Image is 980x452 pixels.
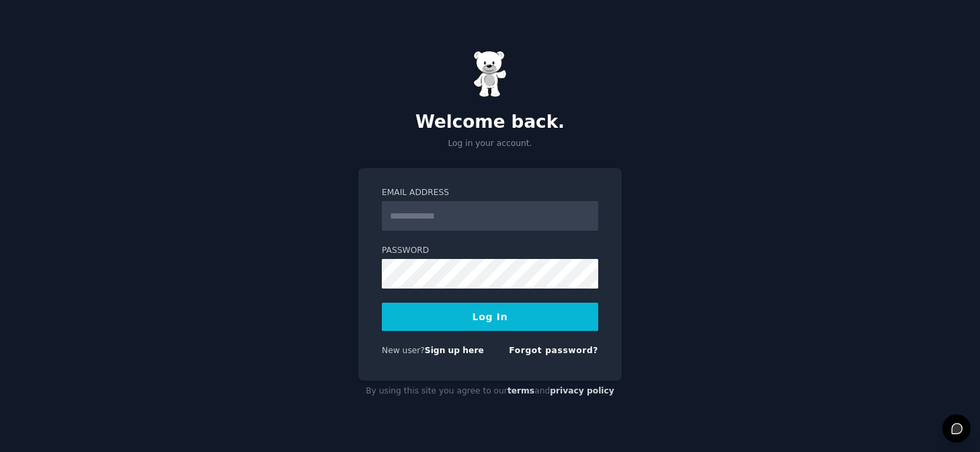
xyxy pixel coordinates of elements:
[358,381,622,402] div: By using this site you agree to our and
[425,346,484,355] a: Sign up here
[358,112,622,133] h2: Welcome back.
[550,386,614,396] a: privacy policy
[382,303,598,331] button: Log In
[358,138,622,150] p: Log in your account.
[509,346,598,355] a: Forgot password?
[382,245,598,257] label: Password
[473,50,507,98] img: Gummy Bear
[507,386,534,396] a: terms
[382,187,598,199] label: Email Address
[382,346,425,355] span: New user?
